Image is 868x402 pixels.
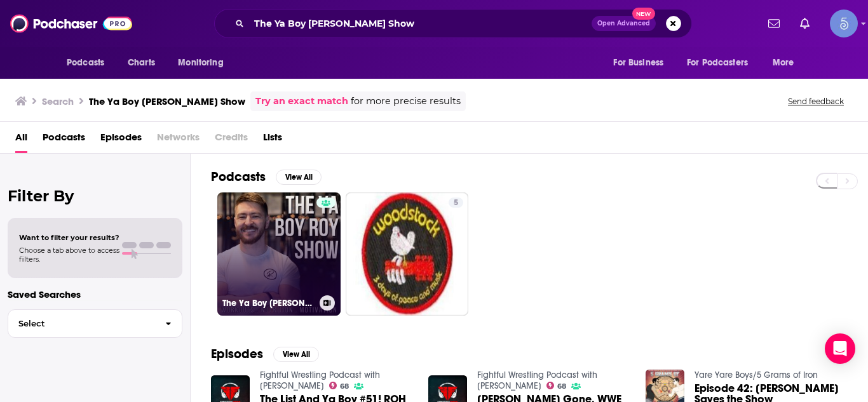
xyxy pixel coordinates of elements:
[454,197,458,210] span: 5
[89,95,245,107] h3: The Ya Boy [PERSON_NAME] Show
[260,370,380,391] a: Fightful Wrestling Podcast with Sean Ross Sapp
[557,384,566,389] span: 68
[217,192,341,316] a: The Ya Boy [PERSON_NAME] Show
[795,13,815,34] a: Show notifications dropdown
[169,51,240,75] button: open menu
[119,51,163,75] a: Charts
[249,13,592,34] input: Search podcasts, credits, & more...
[67,54,104,72] span: Podcasts
[255,94,348,109] a: Try an exact match
[773,54,794,72] span: More
[215,127,248,153] span: Credits
[273,347,319,362] button: View All
[211,169,266,185] h2: Podcasts
[592,16,656,31] button: Open AdvancedNew
[19,233,119,242] span: Want to filter your results?
[329,382,349,389] a: 68
[10,11,132,36] img: Podchaser - Follow, Share and Rate Podcasts
[211,346,319,362] a: EpisodesView All
[178,54,223,72] span: Monitoring
[43,127,85,153] a: Podcasts
[351,94,461,109] span: for more precise results
[276,170,322,185] button: View All
[128,54,155,72] span: Charts
[449,198,463,208] a: 5
[19,246,119,264] span: Choose a tab above to access filters.
[15,127,27,153] a: All
[830,10,858,37] span: Logged in as Spiral5-G1
[477,370,597,391] a: Fightful Wrestling Podcast with Sean Ross Sapp
[8,309,182,338] button: Select
[214,9,692,38] div: Search podcasts, credits, & more...
[784,96,848,107] button: Send feedback
[157,127,200,153] span: Networks
[825,333,855,364] div: Open Intercom Messenger
[8,319,155,328] span: Select
[263,127,282,153] a: Lists
[58,51,121,75] button: open menu
[613,54,663,72] span: For Business
[604,51,679,75] button: open menu
[222,298,315,309] h3: The Ya Boy [PERSON_NAME] Show
[8,187,182,205] h2: Filter By
[346,192,469,316] a: 5
[211,169,322,185] a: PodcastsView All
[763,13,785,34] a: Show notifications dropdown
[340,384,349,389] span: 68
[687,54,748,72] span: For Podcasters
[764,51,810,75] button: open menu
[100,127,142,153] a: Episodes
[695,370,818,380] a: Yare Yare Boys/5 Grams of Iron
[546,382,567,389] a: 68
[632,8,655,20] span: New
[42,95,74,107] h3: Search
[597,20,650,27] span: Open Advanced
[211,346,263,362] h2: Episodes
[8,288,182,300] p: Saved Searches
[679,51,766,75] button: open menu
[830,10,858,37] button: Show profile menu
[830,10,858,37] img: User Profile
